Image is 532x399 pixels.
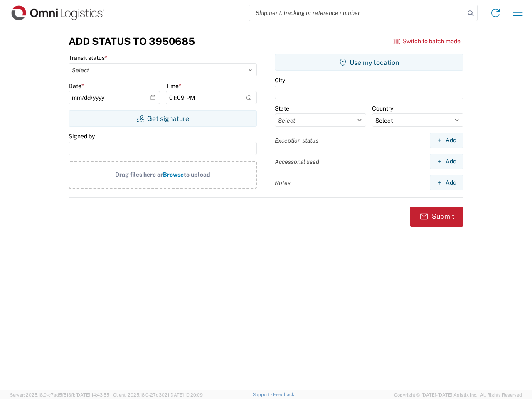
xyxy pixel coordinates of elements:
[113,392,203,397] span: Client: 2025.18.0-27d3021
[430,133,463,148] button: Add
[249,5,465,21] input: Shipment, tracking or reference number
[430,175,463,190] button: Add
[410,207,463,227] button: Submit
[430,154,463,169] button: Add
[275,105,289,112] label: State
[253,392,273,397] a: Support
[394,391,522,399] span: Copyright © [DATE]-[DATE] Agistix Inc., All Rights Reserved
[76,392,109,397] span: [DATE] 14:43:55
[184,171,210,178] span: to upload
[169,392,203,397] span: [DATE] 10:20:09
[393,34,461,48] button: Switch to batch mode
[166,82,181,90] label: Time
[69,133,95,140] label: Signed by
[69,82,84,90] label: Date
[372,105,393,112] label: Country
[69,110,257,127] button: Get signature
[275,54,463,71] button: Use my location
[69,35,195,47] h3: Add Status to 3950685
[275,137,318,144] label: Exception status
[275,179,291,187] label: Notes
[275,158,319,165] label: Accessorial used
[163,171,184,178] span: Browse
[273,392,294,397] a: Feedback
[10,392,109,397] span: Server: 2025.18.0-c7ad5f513fb
[69,54,107,62] label: Transit status
[275,76,285,84] label: City
[115,171,163,178] span: Drag files here or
